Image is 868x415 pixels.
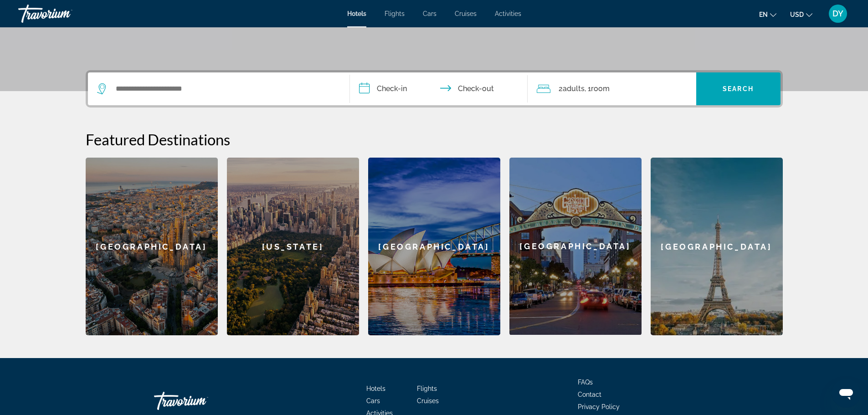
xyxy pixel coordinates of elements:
[759,11,768,18] span: en
[563,84,585,93] span: Adults
[86,158,218,335] a: [GEOGRAPHIC_DATA]
[350,72,528,105] button: Check in and out dates
[759,8,776,21] button: Change language
[528,72,696,105] button: Travelers: 2 adults, 0 children
[455,10,477,17] a: Cruises
[790,8,812,21] button: Change currency
[366,385,385,392] a: Hotels
[88,72,781,105] div: Search widget
[154,387,245,415] a: Travorium
[347,10,366,17] a: Hotels
[423,10,437,17] a: Cars
[227,158,359,335] a: [US_STATE]
[509,158,642,335] div: [GEOGRAPHIC_DATA]
[832,9,843,18] span: DY
[366,397,380,405] a: Cars
[495,10,521,17] a: Activities
[559,82,585,95] span: 2
[385,10,405,17] a: Flights
[585,82,610,95] span: , 1
[832,379,861,408] iframe: Кнопка запуска окна обмена сообщениями
[578,403,620,410] a: Privacy Policy
[417,385,437,392] a: Flights
[368,158,500,335] a: [GEOGRAPHIC_DATA]
[578,379,593,386] a: FAQs
[417,397,439,405] a: Cruises
[578,391,601,398] a: Contact
[826,4,850,23] button: User Menu
[86,130,783,149] h2: Featured Destinations
[696,72,781,105] button: Search
[509,158,642,335] a: [GEOGRAPHIC_DATA]
[790,11,804,18] span: USD
[18,2,109,26] a: Travorium
[723,85,754,92] span: Search
[591,84,610,93] span: Room
[651,158,783,335] a: [GEOGRAPHIC_DATA]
